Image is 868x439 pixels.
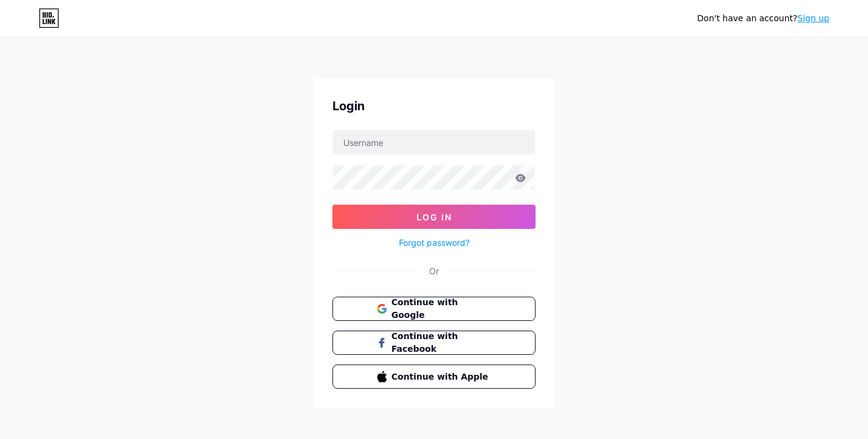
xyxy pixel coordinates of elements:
[332,365,536,389] button: Continue with Apple
[399,236,470,249] a: Forgot password?
[392,330,491,355] span: Continue with Facebook
[797,13,829,23] a: Sign up
[332,297,536,321] button: Continue with Google
[332,331,536,355] button: Continue with Facebook
[697,12,829,25] div: Don't have an account?
[429,265,439,277] div: Or
[332,205,536,229] button: Log In
[392,371,491,383] span: Continue with Apple
[416,212,452,222] span: Log In
[392,296,491,322] span: Continue with Google
[333,130,535,154] input: Username
[332,97,536,115] div: Login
